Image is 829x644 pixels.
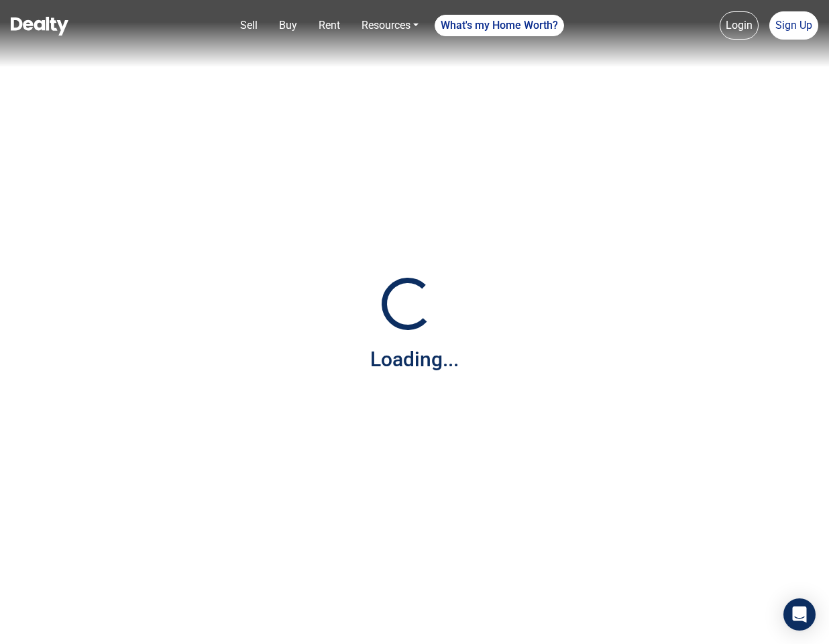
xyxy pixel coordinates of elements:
a: Login [720,11,759,40]
img: Dealty - Buy, Sell & Rent Homes [11,17,68,36]
div: Open Intercom Messenger [783,598,816,631]
a: Rent [313,12,345,39]
a: What's my Home Worth? [435,15,564,36]
img: Loading [374,270,441,337]
a: Buy [274,12,302,39]
iframe: BigID CMP Widget [7,604,47,644]
a: Resources [356,12,424,39]
a: Sign Up [769,11,818,40]
a: Sell [235,12,263,39]
div: Loading... [370,344,459,374]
